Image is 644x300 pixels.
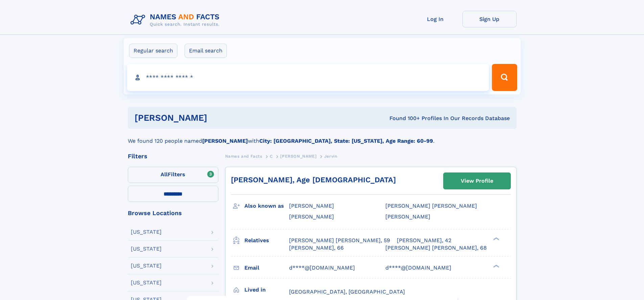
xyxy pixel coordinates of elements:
[280,154,316,159] span: [PERSON_NAME]
[289,213,334,220] span: [PERSON_NAME]
[244,235,289,246] h3: Relatives
[289,203,334,209] span: [PERSON_NAME]
[128,167,218,183] label: Filters
[131,280,162,285] div: [US_STATE]
[289,289,405,295] span: [GEOGRAPHIC_DATA], [GEOGRAPHIC_DATA]
[131,246,162,252] div: [US_STATE]
[397,237,451,244] a: [PERSON_NAME], 42
[129,44,177,58] label: Regular search
[185,44,227,58] label: Email search
[289,244,344,252] a: [PERSON_NAME], 66
[161,171,168,178] span: All
[324,154,337,159] span: Jervin
[385,213,430,220] span: [PERSON_NAME]
[244,284,289,296] h3: Lived in
[492,236,500,241] div: ❯
[127,64,489,91] input: search input
[289,237,390,244] a: [PERSON_NAME] [PERSON_NAME], 59
[462,11,517,27] a: Sign Up
[128,129,517,145] div: We found 120 people named with .
[244,262,289,274] h3: Email
[444,173,510,189] a: View Profile
[280,152,316,160] a: [PERSON_NAME]
[385,203,477,209] span: [PERSON_NAME] [PERSON_NAME]
[298,115,510,122] div: Found 100+ Profiles In Our Records Database
[244,200,289,212] h3: Also known as
[135,114,299,122] h1: [PERSON_NAME]
[128,153,218,159] div: Filters
[492,64,517,91] button: Search Button
[385,244,487,252] a: [PERSON_NAME] [PERSON_NAME], 68
[128,210,218,216] div: Browse Locations
[128,11,225,29] img: Logo Names and Facts
[259,138,433,144] b: City: [GEOGRAPHIC_DATA], State: [US_STATE], Age Range: 60-99
[461,173,493,189] div: View Profile
[131,263,162,269] div: [US_STATE]
[492,264,500,268] div: ❯
[202,138,248,144] b: [PERSON_NAME]
[231,176,396,184] a: [PERSON_NAME], Age [DEMOGRAPHIC_DATA]
[270,154,273,159] span: C
[408,11,462,27] a: Log In
[131,229,162,235] div: [US_STATE]
[225,152,262,160] a: Names and Facts
[270,152,273,160] a: C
